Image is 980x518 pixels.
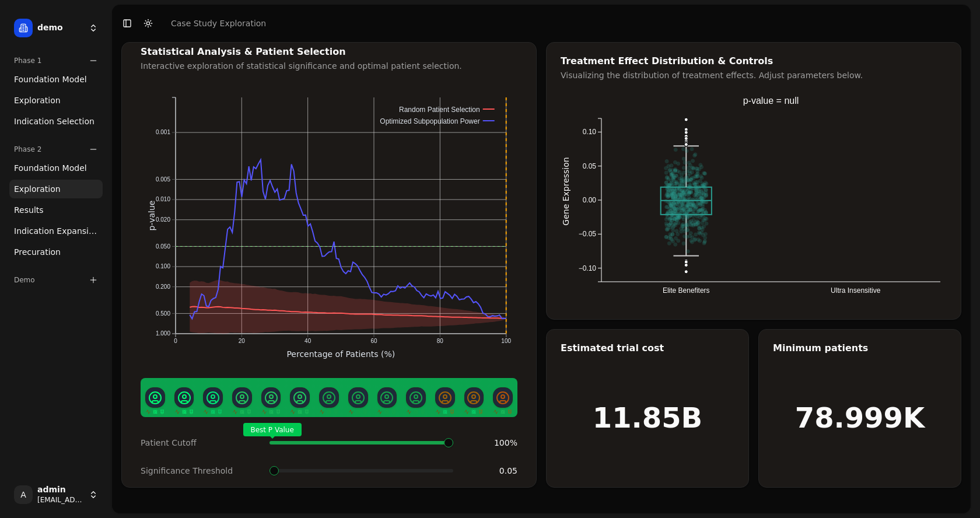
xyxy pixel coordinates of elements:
h1: 78.999K [795,404,925,432]
text: 0.050 [156,243,170,250]
div: 0.05 [463,465,517,477]
text: 0.05 [583,162,597,170]
span: Foundation Model [14,73,87,85]
div: Phase 1 [9,51,103,70]
a: Case Study Exploration [171,17,266,29]
text: Optimized Subpopulation Power [380,117,480,125]
a: Results [9,201,103,219]
text: p-value [147,201,156,231]
text: 0.200 [156,283,170,290]
text: Elite Benefiters [663,286,710,295]
div: Statistical Analysis & Patient Selection [141,47,517,57]
a: Exploration [9,91,103,110]
button: demo [9,14,103,42]
span: admin [37,485,84,495]
text: 60 [371,338,378,344]
a: Foundation Model [9,159,103,177]
text: −0.10 [579,264,597,272]
span: Foundation Model [14,162,87,174]
text: 1.000 [156,330,170,337]
a: Foundation Model [9,70,103,89]
text: 0.005 [156,176,170,183]
span: [EMAIL_ADDRESS] [37,495,84,505]
span: Exploration [14,94,61,106]
span: Precuration [14,246,61,258]
nav: breadcrumb [171,17,266,29]
span: Best P Value [243,423,302,436]
div: Patient Cutoff [141,437,260,449]
text: Percentage of Patients (%) [287,349,395,359]
span: Indication Expansion [14,225,98,237]
span: demo [37,23,84,33]
a: Indication Selection [9,112,103,131]
button: Toggle Sidebar [119,15,135,32]
text: −0.05 [579,230,597,238]
text: 0.001 [156,129,170,135]
text: 0.100 [156,263,170,269]
text: Ultra Insensitive [831,286,881,295]
a: Precuration [9,243,103,261]
text: 0.10 [583,128,597,136]
div: Phase 2 [9,140,103,159]
text: p-value = null [743,96,799,106]
button: Aadmin[EMAIL_ADDRESS] [9,481,103,509]
span: Exploration [14,183,61,195]
h1: 11.85B [593,404,702,432]
text: 0.00 [583,196,597,204]
button: Toggle Dark Mode [140,15,156,32]
span: Indication Selection [14,116,94,127]
text: 0.010 [156,196,170,202]
text: 0.020 [156,216,170,223]
div: Visualizing the distribution of treatment effects. Adjust parameters below. [561,69,947,81]
text: 0.500 [156,310,170,317]
div: Interactive exploration of statistical significance and optimal patient selection. [141,60,517,72]
text: 40 [304,338,311,344]
text: 80 [437,338,444,344]
div: Treatment Effect Distribution & Controls [561,57,947,66]
text: 100 [502,338,512,344]
div: Demo [9,271,103,289]
div: 100 % [463,437,517,449]
span: A [14,485,33,504]
text: 20 [239,338,246,344]
a: Exploration [9,180,103,198]
text: Gene Expression [561,157,570,225]
text: 0 [174,338,177,344]
a: Indication Expansion [9,222,103,240]
div: Significance Threshold [141,465,260,477]
span: Results [14,204,44,216]
text: Random Patient Selection [399,106,480,114]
